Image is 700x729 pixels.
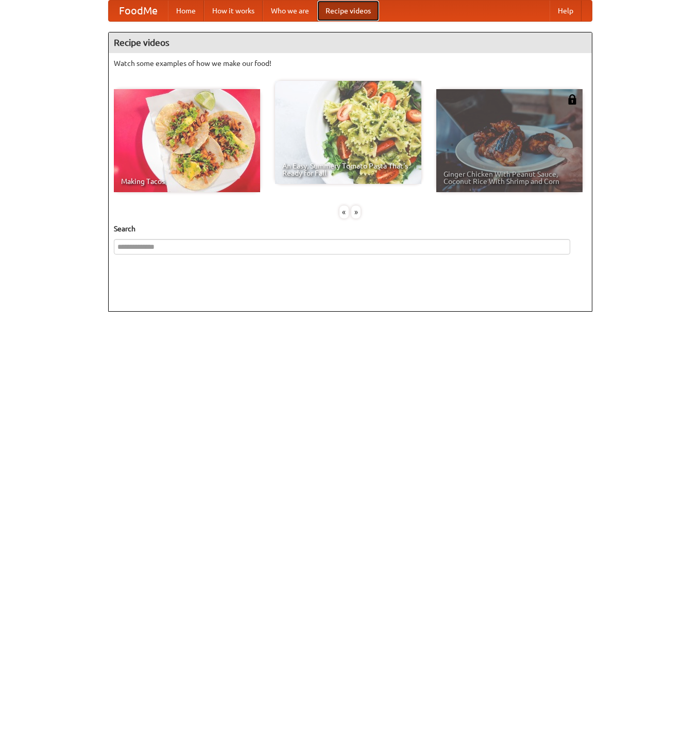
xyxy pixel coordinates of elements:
a: FoodMe [109,1,168,21]
a: How it works [204,1,263,21]
span: An Easy, Summery Tomato Pasta That's Ready for Fall [282,162,414,177]
a: Recipe videos [317,1,379,21]
a: Making Tacos [114,89,260,192]
div: « [339,206,349,218]
p: Watch some examples of how we make our food! [114,58,587,69]
div: » [351,206,361,218]
h4: Recipe videos [109,32,592,53]
a: Home [168,1,204,21]
a: Help [550,1,582,21]
h5: Search [114,224,587,234]
a: Who we are [263,1,317,21]
span: Making Tacos [121,178,253,185]
a: An Easy, Summery Tomato Pasta That's Ready for Fall [275,81,421,184]
img: 483408.png [567,94,577,105]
